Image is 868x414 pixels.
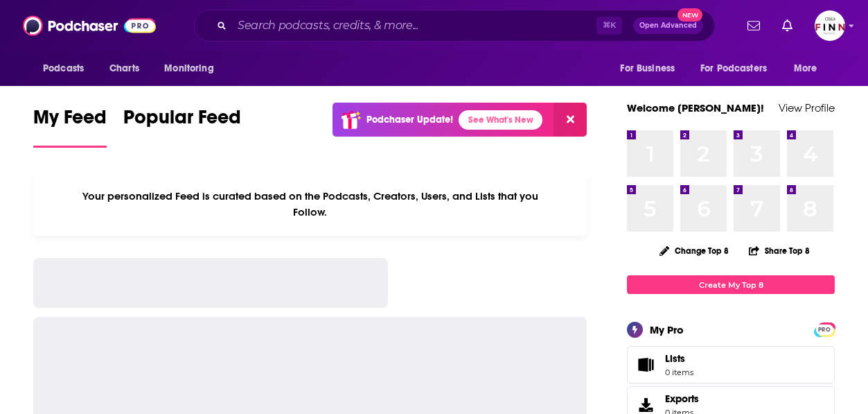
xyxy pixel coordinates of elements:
a: Lists [627,346,835,383]
span: Charts [109,59,139,78]
span: Exports [665,393,699,405]
span: Lists [665,352,693,365]
span: Lists [665,352,685,365]
a: Create My Top 8 [627,275,835,294]
span: For Podcasters [700,59,767,78]
div: Search podcasts, credits, & more... [194,10,715,42]
span: Podcasts [43,59,84,78]
span: Open Advanced [639,22,697,29]
a: Show notifications dropdown [742,14,765,37]
a: See What's New [459,110,542,130]
button: open menu [784,55,835,82]
span: Monitoring [164,59,213,78]
button: open menu [610,55,692,82]
span: Logged in as FINNMadison [815,10,845,41]
a: Welcome [PERSON_NAME]! [627,101,764,114]
input: Search podcasts, credits, & more... [232,15,596,37]
span: More [794,59,817,78]
div: Your personalized Feed is curated based on the Podcasts, Creators, Users, and Lists that you Follow. [33,173,587,236]
button: Change Top 8 [651,242,737,259]
button: Show profile menu [815,10,845,41]
span: New [677,8,702,21]
p: Podchaser Update! [366,114,453,126]
span: For Business [620,59,675,78]
a: Charts [100,55,148,82]
span: Lists [632,355,659,374]
button: Share Top 8 [748,237,811,264]
button: Open AdvancedNew [633,17,703,34]
div: My Pro [650,323,684,336]
span: PRO [816,325,833,335]
a: Show notifications dropdown [777,14,798,37]
span: Popular Feed [123,105,241,137]
span: ⌘ K [596,17,622,35]
button: open menu [33,55,102,82]
span: My Feed [33,105,107,137]
button: open menu [691,55,787,82]
a: My Feed [33,105,107,148]
img: User Profile [815,10,845,41]
a: PRO [816,324,833,334]
span: 0 items [665,368,693,377]
img: Podchaser - Follow, Share and Rate Podcasts [23,12,156,39]
button: open menu [154,55,231,82]
a: View Profile [779,101,835,114]
a: Popular Feed [123,105,241,148]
